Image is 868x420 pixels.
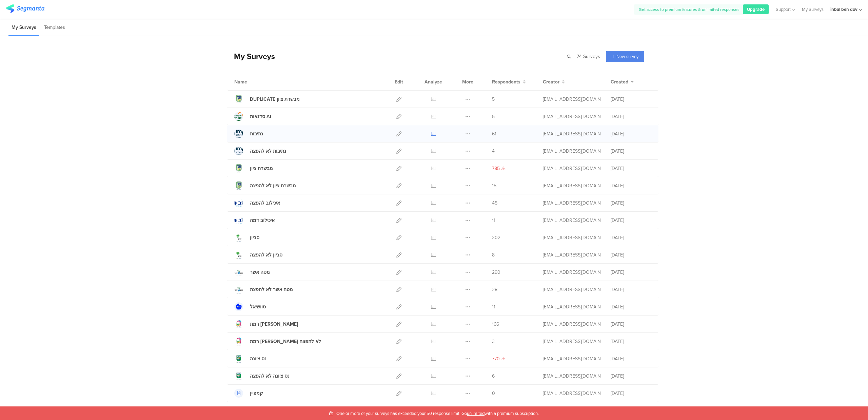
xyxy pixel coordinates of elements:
div: inbalbendov@gmail.com [543,165,600,172]
div: נס ציונה לא להפצה [250,373,290,380]
div: Name [234,78,275,85]
span: New survey [616,53,638,60]
a: קמפיין [234,389,263,398]
a: DUPLICATE מבשרת ציון [234,95,300,103]
a: סביון [234,233,259,242]
div: איכילוב דמה [250,217,275,224]
div: Analyze [423,73,443,90]
div: מטה אשר לא להפצה [250,286,293,293]
div: inbalbendov@gmail.com [543,355,600,362]
span: Creator [543,78,559,85]
div: [DATE] [611,165,651,172]
a: נתיבות [234,129,263,138]
span: Upgrade [747,6,765,13]
div: [DATE] [611,338,651,345]
div: סביון [250,234,259,241]
div: מבשרת ציון לא להפצה [250,182,296,189]
div: inbalbendov@gmail.com [543,373,600,380]
span: 45 [492,199,497,207]
div: Edit [392,73,406,90]
span: 5 [492,113,495,120]
a: סביון לא להפצה [234,250,282,259]
div: inbalbendov@gmail.com [543,217,600,224]
div: [DATE] [611,217,651,224]
div: DUPLICATE מבשרת ציון [250,96,300,103]
div: inbalbendov@gmail.com [543,251,600,259]
div: inbalbendov@gmail.com [543,338,600,345]
div: מבשרת ציון [250,165,273,172]
span: 8 [492,251,495,259]
div: [DATE] [611,303,651,310]
div: inbalbendov@gmail.com [543,286,600,293]
div: [DATE] [611,286,651,293]
button: Created [611,78,634,85]
div: inbalbendov@gmail.com [543,130,600,137]
div: inbalbendov@gmail.com [543,303,600,310]
div: [DATE] [611,373,651,380]
span: Created [611,78,628,85]
div: איכילוב להפצה [250,199,280,207]
span: 166 [492,321,499,328]
div: More [460,73,475,90]
div: inbalbendov@gmail.com [543,113,600,120]
li: My Surveys [8,20,39,36]
div: inbalbendov@gmail.com [543,234,600,241]
li: Templates [41,20,68,36]
span: 11 [492,217,495,224]
div: רמת ישי [250,321,298,328]
div: [DATE] [611,269,651,276]
span: 4 [492,148,495,155]
a: איכילוב דמה [234,216,275,225]
span: 61 [492,130,496,137]
div: נתיבות לא להפצה [250,148,286,155]
div: נס ציונה [250,355,267,362]
span: Support [776,6,791,13]
a: סוושיאל [234,302,266,311]
span: 15 [492,182,496,189]
a: נס ציונה [234,354,267,363]
div: [DATE] [611,199,651,207]
a: מבשרת ציון [234,164,273,173]
div: [DATE] [611,355,651,362]
div: [DATE] [611,96,651,103]
div: [DATE] [611,321,651,328]
div: inbalbendov@gmail.com [543,269,600,276]
span: Respondents [492,78,520,85]
div: inbalbendov@gmail.com [543,199,600,207]
div: [DATE] [611,251,651,259]
a: נס ציונה לא להפצה [234,371,290,380]
span: 785 [492,165,500,172]
a: איכילוב להפצה [234,198,280,207]
span: unlimited [467,410,485,417]
div: [DATE] [611,234,651,241]
span: Get access to premium features & unlimited responses [639,6,739,13]
div: inbal ben dov [830,6,857,13]
a: רמת [PERSON_NAME] לא להפצה [234,337,321,346]
a: [GEOGRAPHIC_DATA][PERSON_NAME] [234,406,336,415]
span: 3 [492,338,495,345]
button: Respondents [492,78,526,85]
div: רמת ישי לא להפצה [250,338,321,345]
div: inbalbendov@gmail.com [543,321,600,328]
span: 5 [492,96,495,103]
a: רמת [PERSON_NAME] [234,320,298,328]
div: inbalbendov@gmail.com [543,390,600,397]
div: [DATE] [611,182,651,189]
a: סדנאות AI [234,112,271,121]
div: gillat@segmanta.com [543,96,600,103]
div: [DATE] [611,130,651,137]
div: inbalbendov@gmail.com [543,148,600,155]
a: מטה אשר [234,268,270,276]
span: 0 [492,390,495,397]
div: inbalbendov@gmail.com [543,182,600,189]
div: סוושיאל [250,303,266,310]
span: One or more of your surveys has exceeded your 50 response limit. Go with a premium subscription. [336,410,539,417]
div: נתיבות [250,130,263,137]
img: segmanta logo [6,4,44,13]
div: [DATE] [611,148,651,155]
div: [DATE] [611,390,651,397]
span: 290 [492,269,500,276]
a: נתיבות לא להפצה [234,147,286,155]
a: מטה אשר לא להפצה [234,285,293,294]
span: 770 [492,355,500,362]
